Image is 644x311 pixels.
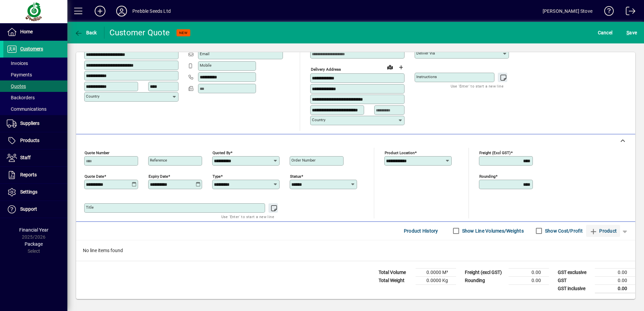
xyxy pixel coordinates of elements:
a: Quotes [3,80,67,92]
span: Products [20,138,39,143]
span: Payments [7,72,32,77]
button: Cancel [596,27,614,39]
span: Back [74,30,97,35]
span: Invoices [7,61,28,66]
span: NEW [179,31,188,35]
a: Payments [3,69,67,80]
button: Product History [401,225,441,237]
td: Freight (excl GST) [461,268,509,276]
span: Support [20,206,37,212]
span: Customers [20,46,43,51]
button: Choose address [395,62,406,73]
span: Financial Year [19,227,49,233]
a: Communications [3,103,67,115]
div: Customer Quote [109,27,170,38]
button: Product [586,225,620,237]
div: No line items found [76,240,635,261]
mat-label: Quote date [85,174,104,178]
td: Total Weight [375,276,416,284]
mat-label: Deliver via [416,51,435,56]
td: 0.00 [595,276,635,284]
mat-label: Country [86,94,99,99]
a: Suppliers [3,115,67,132]
mat-label: Quote number [85,150,109,155]
mat-label: Country [312,117,325,122]
mat-label: Mobile [200,63,212,68]
span: Product [589,226,617,236]
span: Product History [404,226,438,236]
td: 0.00 [509,276,549,284]
button: Back [73,27,99,39]
a: Products [3,132,67,149]
app-page-header-button: Back [67,27,104,39]
td: 0.00 [595,268,635,276]
a: Settings [3,184,67,201]
mat-label: Rounding [479,174,495,178]
a: Knowledge Base [599,1,614,23]
span: Suppliers [20,120,39,126]
span: Quotes [7,83,26,89]
a: Invoices [3,58,67,69]
mat-label: Reference [150,158,167,163]
button: Save [625,27,639,39]
span: Reports [20,172,37,177]
mat-label: Status [290,174,301,178]
td: GST inclusive [554,284,595,293]
td: 0.0000 M³ [416,268,456,276]
label: Show Cost/Profit [544,228,583,234]
div: [PERSON_NAME] Stove [543,6,592,16]
a: Support [3,201,67,218]
button: Add [89,5,111,17]
span: Communications [7,106,46,112]
td: 0.00 [509,268,549,276]
td: 0.00 [595,284,635,293]
span: Staff [20,155,31,160]
td: GST exclusive [554,268,595,276]
a: Logout [621,1,636,23]
button: Profile [111,5,132,17]
mat-label: Email [200,51,210,56]
a: View on map [385,62,395,72]
div: Prebble Seeds Ltd [132,6,171,16]
mat-label: Quoted by [213,150,230,155]
a: Backorders [3,92,67,103]
span: Package [25,241,43,247]
mat-label: Product location [385,150,415,155]
span: Backorders [7,95,35,100]
mat-label: Freight (excl GST) [479,150,511,155]
td: GST [554,276,595,284]
label: Show Line Volumes/Weights [461,228,524,234]
span: S [626,30,629,35]
span: Home [20,29,33,34]
span: ave [626,27,637,38]
span: Cancel [598,27,613,38]
mat-hint: Use 'Enter' to start a new line [451,82,504,90]
mat-label: Expiry date [149,174,168,178]
span: Settings [20,189,37,195]
mat-label: Instructions [416,74,437,79]
td: Total Volume [375,268,416,276]
td: 0.0000 Kg [416,276,456,284]
a: Home [3,24,67,40]
mat-label: Type [213,174,221,178]
mat-hint: Use 'Enter' to start a new line [221,213,274,220]
a: Staff [3,149,67,166]
td: Rounding [461,276,509,284]
a: Reports [3,167,67,183]
mat-label: Title [86,205,94,210]
mat-label: Order number [291,158,316,163]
